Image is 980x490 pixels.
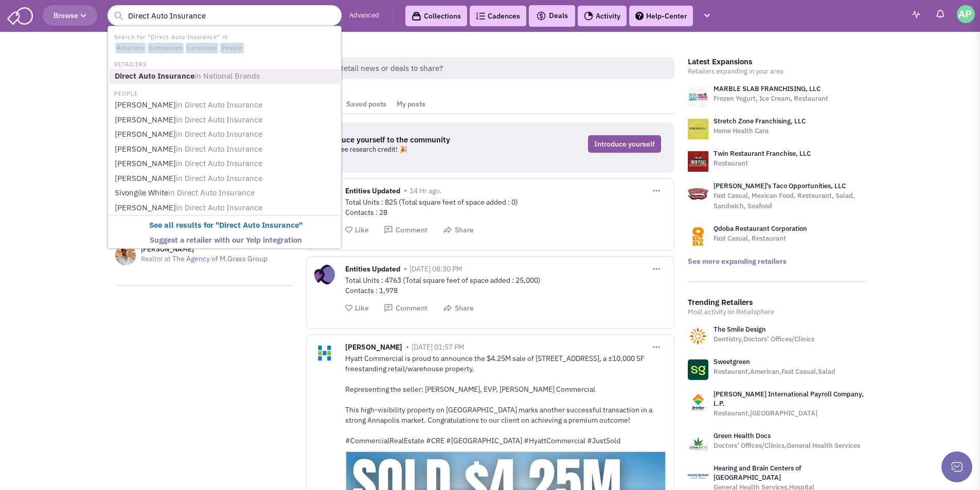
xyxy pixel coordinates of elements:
[714,367,835,377] p: Restaurant,American,Fast Casual,Salad
[112,233,340,247] a: Suggest a retailer with our Yelp integration
[168,188,255,197] span: in Direct Auto Insurance
[345,264,400,276] span: Entities Updated
[176,129,262,139] span: in Direct Auto Insurance
[714,182,846,190] a: [PERSON_NAME]'s Taco Opportunities, LLC
[688,57,865,66] h3: Latest Expansions
[194,71,260,81] span: in National Brands
[409,264,462,274] span: [DATE] 08:30 PM
[109,87,340,98] li: PEOPLE
[112,142,340,156] a: [PERSON_NAME]in Direct Auto Insurance
[172,254,268,263] a: The Agency of M.Grass Group
[714,334,814,344] p: Dentistry,Doctors’ Offices/Clinics
[412,11,421,21] img: icon-collection-lavender-black.svg
[112,128,340,141] a: [PERSON_NAME]in Direct Auto Insurance
[54,11,86,20] span: Browse
[186,43,218,54] span: Locations
[476,12,485,20] img: Cadences_logo.png
[108,5,342,26] input: Search
[688,226,708,247] img: logo
[578,6,627,26] a: Activity
[330,57,674,79] span: Retail news or deals to share?
[714,149,811,158] a: Twin Restaurant Franchise, LLC
[405,6,467,26] a: Collections
[714,158,811,169] p: Restaurant
[688,359,708,380] img: www.sweetgreen.com
[714,357,750,366] a: Sweetgreen
[349,11,379,21] a: Advanced
[714,84,821,93] a: MARBLE SLAB FRANCHISING, LLC
[109,58,340,69] li: RETAILERS
[714,431,771,440] a: Green Health Docs
[319,135,513,144] h3: Introduce yourself to the community
[443,303,474,313] button: Share
[355,225,369,234] span: Like
[112,157,340,171] a: [PERSON_NAME]in Direct Auto Insurance
[714,408,865,419] p: Restaurant,[GEOGRAPHIC_DATA]
[714,224,807,233] a: Qdoba Restaurant Corporation
[176,203,262,212] span: in Direct Auto Insurance
[714,117,806,125] a: Stretch Zone Franchising, LLC
[112,219,340,232] a: See all results for "Direct Auto Insurance"
[319,144,513,155] p: Get a free research credit! 🎉
[149,220,302,230] b: See all results for " "
[148,43,184,54] span: Companies
[345,186,400,198] span: Entities Updated
[141,245,268,254] h3: [PERSON_NAME]
[688,298,865,307] h3: Trending Retailers
[688,184,708,204] img: logo
[345,225,369,235] button: Like
[115,71,194,81] b: Direct Auto Insurance
[536,10,546,22] img: icon-deals.svg
[109,31,340,55] li: Search for "Direct Auto Insurance" in
[112,172,340,186] a: [PERSON_NAME]in Direct Auto Insurance
[688,86,708,107] img: logo
[688,307,865,317] p: Most activity on Retailsphere
[688,151,708,172] img: logo
[176,100,262,110] span: in Direct Auto Insurance
[219,220,299,230] b: Direct Auto Insurance
[112,69,340,83] a: Direct Auto Insurancein National Brands
[635,12,644,20] img: help.png
[714,191,865,211] p: Fast Casual, Mexican Food, Restaurant, Salad, Sandwich, Seafood
[714,325,766,334] a: The Smile Design
[7,5,33,25] img: SmartAdmin
[176,158,262,168] span: in Direct Auto Insurance
[345,275,666,296] div: Total Units : 4763 (Total square feet of space added : 25,000) Contacts : 1,978
[345,342,402,354] span: [PERSON_NAME]
[112,201,340,215] a: [PERSON_NAME]in Direct Auto Insurance
[112,186,340,200] a: Sivongile Whitein Direct Auto Insurance
[141,255,171,263] span: Realtor at
[584,11,593,21] img: Activity.png
[384,225,427,235] button: Comment
[345,197,666,217] div: Total Units : 825 (Total square feet of space added : 0) Contacts : 28
[714,233,807,244] p: Fast Casual, Restaurant
[688,66,865,77] p: Retailers expanding in your area
[112,113,340,127] a: [PERSON_NAME]in Direct Auto Insurance
[341,95,391,114] a: Saved posts
[345,353,666,446] div: Hyatt Commercial is proud to announce the $4.25M sale of [STREET_ADDRESS], a ±10,000 SF freestand...
[714,126,806,136] p: Home Health Care
[714,94,828,104] p: Frozen Yogurt, Ice Cream, Restaurant
[345,303,369,313] button: Like
[220,43,244,54] span: People
[470,6,526,26] a: Cadences
[176,173,262,183] span: in Direct Auto Insurance
[115,43,146,54] span: Retailers
[714,464,801,482] a: Hearing and Brain Centers of [GEOGRAPHIC_DATA]
[409,186,442,195] span: 14 Hr ago.
[688,119,708,139] img: logo
[536,11,568,20] span: Deals
[629,6,693,26] a: Help-Center
[384,303,427,313] button: Comment
[412,342,464,352] span: [DATE] 01:57 PM
[355,303,369,313] span: Like
[112,98,340,112] a: [PERSON_NAME]in Direct Auto Insurance
[150,235,302,245] b: Suggest a retailer with our Yelp integration
[714,441,860,451] p: Doctors’ Offices/Clinics,General Health Services
[957,5,975,23] img: Alex Peet
[588,135,661,153] a: Introduce yourself
[43,5,97,26] button: Browse
[533,9,571,23] button: Deals
[176,144,262,154] span: in Direct Auto Insurance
